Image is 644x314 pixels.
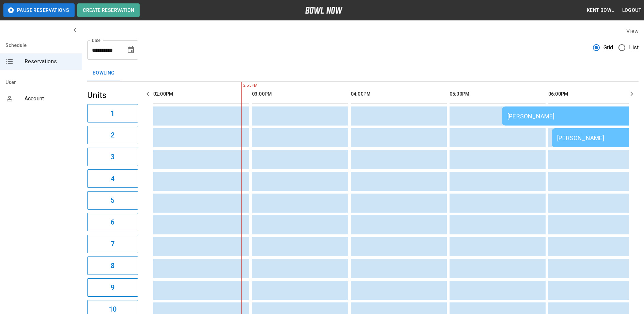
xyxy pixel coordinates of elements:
[87,235,138,253] button: 7
[111,282,114,293] h6: 9
[111,238,114,249] h6: 7
[87,213,138,231] button: 6
[87,148,138,166] button: 3
[619,4,644,17] button: Logout
[629,44,639,52] span: List
[153,84,249,104] th: 02:00PM
[111,260,114,271] h6: 8
[111,173,114,184] h6: 4
[252,84,348,104] th: 03:00PM
[111,217,114,228] h6: 6
[3,3,75,17] button: Pause Reservations
[111,151,114,162] h6: 3
[305,7,343,14] img: logo
[87,278,138,297] button: 9
[87,126,138,144] button: 2
[626,28,639,34] label: View
[111,195,114,206] h6: 5
[87,191,138,210] button: 5
[87,65,639,81] div: inventory tabs
[124,43,138,57] button: Choose date, selected date is Aug 19, 2025
[87,65,120,81] button: Bowling
[87,90,138,101] h5: Units
[603,44,613,52] span: Grid
[77,3,140,17] button: Create Reservation
[111,108,114,119] h6: 1
[87,104,138,122] button: 1
[87,257,138,275] button: 8
[111,130,114,141] h6: 2
[87,169,138,188] button: 4
[241,82,243,89] span: 2:55PM
[25,57,76,66] span: Reservations
[351,84,447,104] th: 04:00PM
[25,95,76,103] span: Account
[584,4,617,17] button: Kent Bowl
